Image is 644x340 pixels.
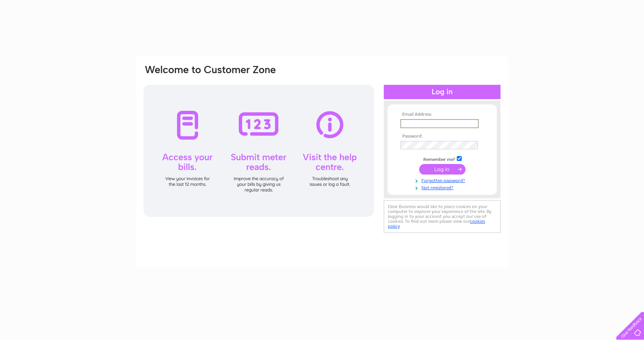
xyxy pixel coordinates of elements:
a: Not registered? [400,184,486,191]
th: Email Address: [398,112,486,117]
div: Clear Business would like to place cookies on your computer to improve your experience of the sit... [384,200,501,233]
a: cookies policy [388,219,485,229]
td: Remember me? [398,155,486,162]
th: Password: [398,134,486,139]
input: Submit [419,164,465,175]
a: Forgotten password? [400,176,486,184]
